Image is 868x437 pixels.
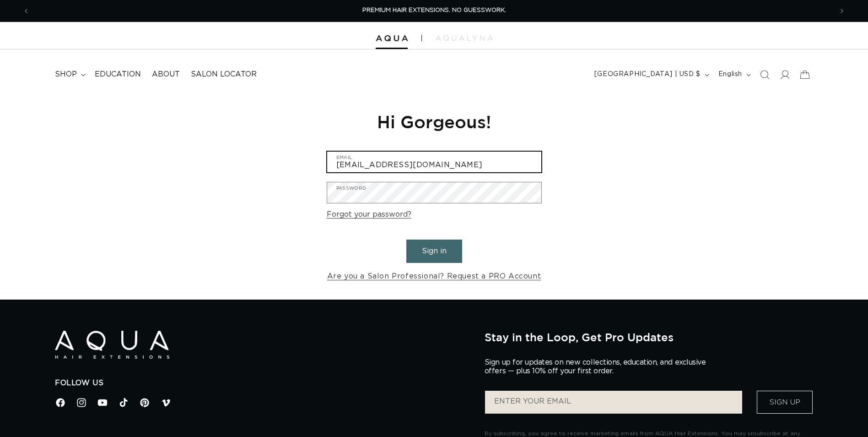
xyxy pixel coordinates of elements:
button: English [713,66,755,83]
button: Sign Up [757,391,813,414]
input: ENTER YOUR EMAIL [485,391,742,414]
button: [GEOGRAPHIC_DATA] | USD $ [589,66,713,83]
a: Salon Locator [185,64,262,85]
span: [GEOGRAPHIC_DATA] | USD $ [594,70,701,79]
a: Education [89,64,146,85]
button: Sign in [406,240,462,263]
a: Are you a Salon Professional? Request a PRO Account [327,270,541,283]
p: Sign up for updates on new collections, education, and exclusive offers — plus 10% off your first... [485,358,713,376]
span: Education [95,70,141,79]
summary: Search [755,65,775,85]
img: Aqua Hair Extensions [376,35,408,42]
span: About [152,70,180,79]
span: shop [55,70,77,79]
summary: shop [49,64,89,85]
span: English [718,70,742,79]
a: Forgot your password? [327,208,411,221]
img: aqualyna.com [436,35,493,41]
h1: Hi Gorgeous! [327,110,542,133]
button: Previous announcement [16,2,36,20]
h2: Stay in the Loop, Get Pro Updates [485,331,813,344]
img: Aqua Hair Extensions [55,331,169,359]
input: Email [327,152,541,172]
span: PREMIUM HAIR EXTENSIONS. NO GUESSWORK. [362,7,506,13]
span: Salon Locator [191,70,257,79]
h2: Follow Us [55,378,471,388]
a: About [146,64,185,85]
button: Next announcement [832,2,852,20]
